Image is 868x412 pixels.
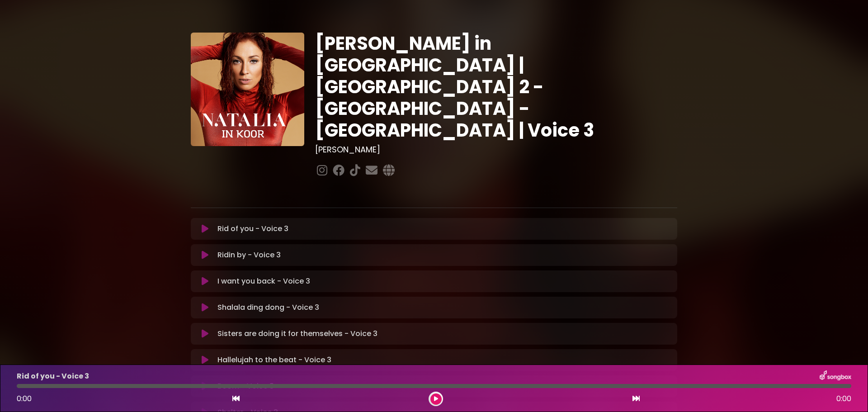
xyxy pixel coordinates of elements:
p: Rid of you - Voice 3 [17,371,89,382]
p: Hallelujah to the beat - Voice 3 [217,355,331,365]
p: Rid of you - Voice 3 [217,223,288,234]
p: Ridin by - Voice 3 [217,250,281,260]
span: 0:00 [836,393,851,404]
p: Sisters are doing it for themselves - Voice 3 [217,328,377,339]
p: Shalala ding dong - Voice 3 [217,302,319,313]
span: 0:00 [17,393,32,404]
h3: [PERSON_NAME] [315,145,677,155]
p: I want you back - Voice 3 [217,276,310,287]
img: YTVS25JmS9CLUqXqkEhs [191,33,304,146]
img: songbox-logo-white.png [820,370,851,382]
h1: [PERSON_NAME] in [GEOGRAPHIC_DATA] | [GEOGRAPHIC_DATA] 2 - [GEOGRAPHIC_DATA] - [GEOGRAPHIC_DATA] ... [315,33,677,141]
